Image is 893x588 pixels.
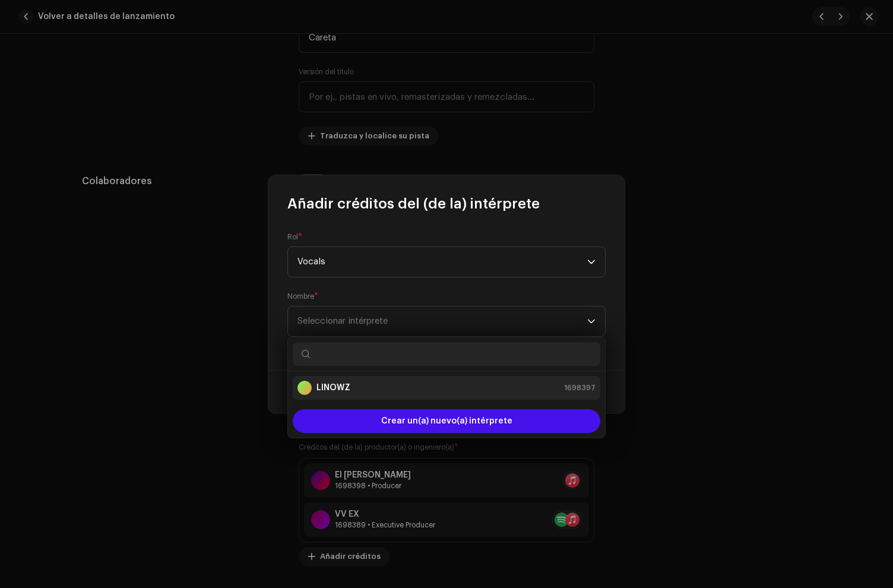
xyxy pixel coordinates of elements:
[297,247,587,277] span: Vocals
[564,382,596,394] span: 1698397
[297,317,388,325] span: Seleccionar intérprete
[287,292,318,301] label: Nombre
[587,306,596,336] div: dropdown trigger
[297,306,587,336] span: Seleccionar intérprete
[316,382,350,394] strong: LINOWZ
[288,371,605,404] ul: Option List
[287,232,302,242] label: Rol
[287,194,540,213] span: Añadir créditos del (de la) intérprete
[381,409,512,433] span: Crear un(a) nuevo(a) intérprete
[587,247,596,277] div: dropdown trigger
[293,376,600,400] li: LINOWZ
